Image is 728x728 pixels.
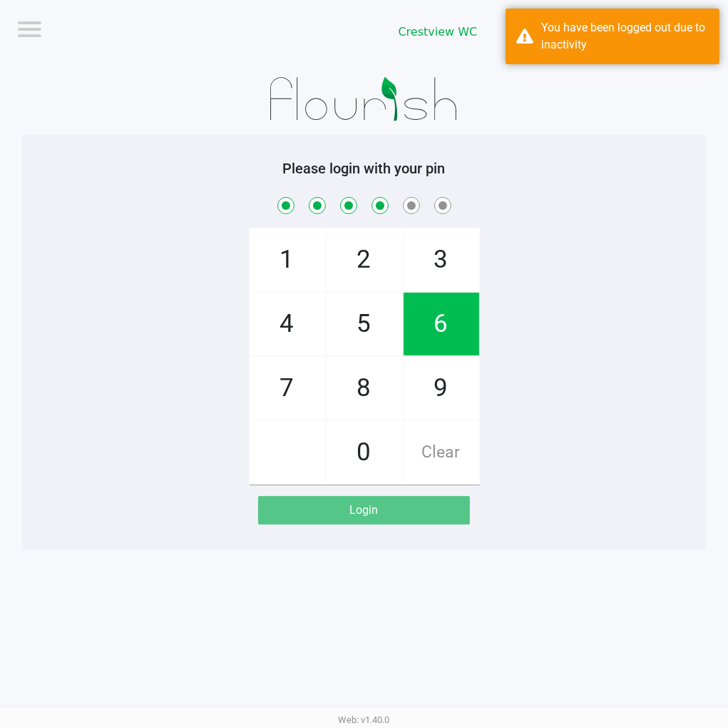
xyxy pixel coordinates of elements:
span: 7 [250,357,325,420]
span: Crestview WC [399,24,531,41]
h5: Please login with your pin [33,160,696,177]
span: Web: v1.40.0 [339,714,390,725]
span: 0 [327,421,402,484]
span: 5 [327,293,402,355]
span: 2 [327,228,402,291]
span: 4 [250,293,325,355]
span: 3 [404,228,479,291]
div: You have been logged out due to inactivity [541,19,709,54]
span: 8 [327,357,402,420]
span: Clear [404,421,479,484]
span: 9 [404,357,479,420]
span: 6 [404,293,479,355]
span: 1 [250,228,325,291]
